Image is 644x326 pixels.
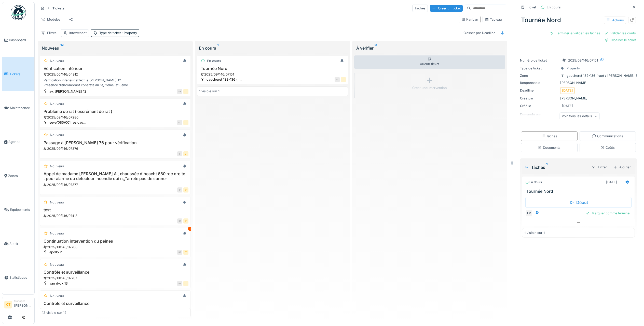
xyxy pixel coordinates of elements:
[43,72,188,77] div: 2025/06/146/04912
[602,30,638,37] div: Valider les coûts
[341,77,346,82] div: CT
[50,132,64,137] div: Nouveau
[50,200,64,205] div: Nouveau
[183,218,188,224] div: CT
[42,109,188,114] h3: Problème de rat ( excrément de rat )
[200,72,346,77] div: 2025/09/146/07151
[590,164,609,171] div: Filtrer
[520,88,558,93] div: Deadline
[42,78,188,87] div: Vérification intérieur effectué [PERSON_NAME] 12 Présence d’encombrant constaté au 1e, 2eme, et 5...
[39,16,63,23] div: Modèles
[177,89,182,94] div: EK
[199,89,220,94] div: 1 visible sur 1
[524,230,545,235] div: 1 visible sur 1
[2,23,34,57] a: Dashboard
[177,151,182,156] div: IF
[520,80,558,85] div: Responsable
[121,31,137,35] span: : Property
[520,96,637,101] div: [PERSON_NAME]
[611,164,633,171] div: Ajouter
[541,134,557,139] div: Tâches
[99,31,137,35] div: Type de ticket
[50,164,64,169] div: Nouveau
[2,91,34,125] a: Maintenance
[43,245,188,249] div: 2025/10/146/07706
[177,281,182,286] div: RB
[4,301,12,308] li: CT
[50,262,64,267] div: Nouveau
[42,301,188,306] h3: Contrôle et surveillance
[42,270,188,275] h3: Contrôle et surveillance
[177,120,182,125] div: AO
[42,66,188,71] h3: Vérification intérieur
[520,58,558,63] div: Numéro de ticket
[49,89,86,94] div: av. [PERSON_NAME] 12
[2,193,34,227] a: Équipements
[49,250,62,255] div: apollo 2
[199,45,346,51] div: En cours
[183,89,188,94] div: CT
[43,213,188,218] div: 2025/09/146/07413
[43,276,188,280] div: 2025/10/146/07707
[9,241,32,246] span: Stock
[177,187,182,192] div: IF
[207,58,221,63] div: En cours
[2,57,34,91] a: Tickets
[8,173,32,178] span: Zones
[183,250,188,255] div: CT
[183,120,188,125] div: CT
[217,45,218,51] sup: 1
[14,299,32,303] div: Manager
[604,17,626,24] div: Actions
[177,250,182,255] div: RB
[49,281,68,286] div: van dyck 13
[519,13,638,27] div: Tournée Nord
[50,58,64,63] div: Nouveau
[43,182,188,187] div: 2025/09/146/07377
[43,146,188,151] div: 2025/09/146/07376
[50,293,64,298] div: Nouveau
[520,80,637,85] div: [PERSON_NAME]
[592,134,623,139] div: Communications
[207,77,242,82] div: gaucheret 132-136 (r...
[567,73,642,78] div: gaucheret 132-136 (rue) / [PERSON_NAME] 8-12
[42,171,188,181] h3: Appel de madame [PERSON_NAME] A , chaussée d'heacht 680 rdc droite , pour alarme du détecteur inc...
[183,187,188,192] div: CT
[485,17,502,22] div: Tableau
[461,17,478,22] div: Kanban
[525,180,542,184] div: En cours
[548,30,602,37] div: Terminer & valider les tâches
[525,197,632,208] div: Début
[461,29,498,37] div: Classer par Deadline
[4,299,32,311] a: CT Manager[PERSON_NAME]
[14,299,32,310] li: [PERSON_NAME]
[183,151,188,156] div: CT
[356,45,503,51] div: À vérifier
[50,6,66,11] strong: Tickets
[525,210,532,217] div: EV
[2,261,34,294] a: Statistiques
[49,120,86,125] div: seve/085/001 rez gau...
[177,218,182,224] div: CT
[524,164,587,170] div: Tâches
[39,29,59,37] div: Filtres
[42,239,188,244] h3: Continuation intervention du peines
[188,227,192,231] div: 1
[2,125,34,159] a: Agenda
[50,101,64,106] div: Nouveau
[600,145,615,150] div: Coûts
[10,207,32,212] span: Équipements
[567,66,580,71] div: Property
[520,73,558,78] div: Zone
[559,113,599,120] div: Voir tous les détails
[538,145,560,150] div: Documents
[10,106,32,110] span: Maintenance
[606,180,617,185] div: [DATE]
[199,66,346,71] h3: Tournée Nord
[42,45,189,51] div: Nouveau
[546,164,547,170] sup: 1
[43,115,188,120] div: 2025/09/146/07280
[42,140,188,145] h3: Passage à [PERSON_NAME] 76 pour vérification
[602,37,638,43] div: Clôturer le ticket
[9,72,32,77] span: Tickets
